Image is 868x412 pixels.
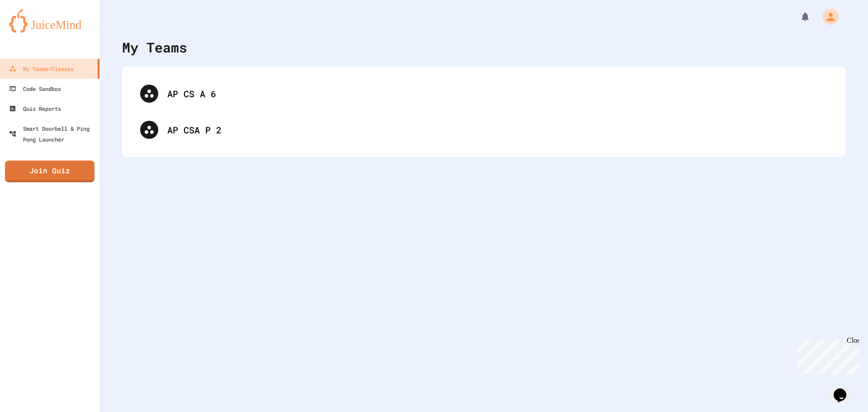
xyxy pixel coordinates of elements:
iframe: chat widget [793,336,859,375]
div: Code Sandbox [9,83,61,94]
div: AP CSA P 2 [167,123,827,137]
div: My Teams [122,37,187,57]
div: Smart Doorbell & Ping Pong Launcher [9,123,96,145]
div: Chat with us now!Close [4,4,62,57]
a: Join Quiz [5,161,94,182]
div: AP CS A 6 [167,87,827,100]
div: AP CS A 6 [131,76,836,112]
div: AP CSA P 2 [131,112,836,148]
div: Quiz Reports [9,103,61,114]
img: logo-orange.svg [9,9,90,33]
div: My Teams/Classes [9,63,74,74]
iframe: chat widget [830,376,859,403]
div: My Account [813,6,841,27]
div: My Notifications [783,9,813,24]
